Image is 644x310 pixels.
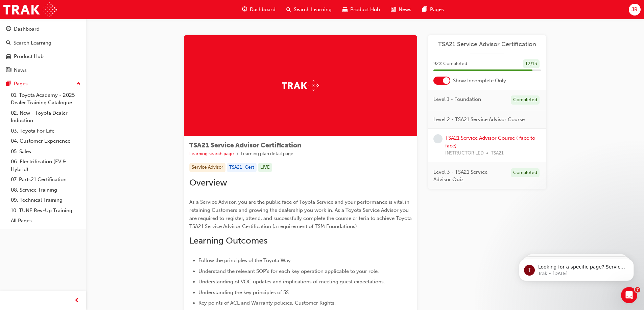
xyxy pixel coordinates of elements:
span: news-icon [6,67,11,74]
span: News [399,6,411,13]
span: Search Learning [294,6,332,13]
span: guage-icon [242,5,247,14]
span: Overview [189,177,227,188]
span: car-icon [6,54,11,60]
span: Understand the relevant SOP's for each key operation applicable to your role. [198,268,379,274]
a: News [3,64,84,77]
span: 92 % Completed [433,60,467,68]
a: Dashboard [3,23,84,35]
span: search-icon [6,40,11,46]
button: DashboardSearch LearningProduct HubNews [3,22,84,78]
div: Pages [14,80,28,88]
span: Level 1 - Foundation [433,95,481,103]
span: 7 [635,287,640,292]
a: 08. Service Training [8,185,84,195]
span: JR [631,6,638,13]
span: TSA21 [491,149,504,157]
span: TSA21 Service Advisor Certification [189,141,301,149]
span: INSTRUCTOR LED [445,149,484,157]
a: pages-iconPages [417,3,449,17]
span: up-icon [76,80,81,88]
span: Dashboard [250,6,276,13]
iframe: Intercom notifications message [509,245,644,292]
a: TSA21 Service Advisor Course ( face to face) [445,135,535,149]
a: 02. New - Toyota Dealer Induction [8,108,84,126]
div: Service Advisor [189,163,225,172]
span: guage-icon [6,26,11,32]
a: car-iconProduct Hub [337,3,385,17]
iframe: Intercom live chat [621,287,637,303]
div: Completed [511,168,540,177]
span: Level 2 - TSA21 Service Advisor Course [433,116,525,123]
span: Understanding the key principles of 5S. [198,289,290,295]
a: 03. Toyota For Life [8,126,84,136]
span: Pages [430,6,444,13]
a: All Pages [8,216,84,226]
span: Follow the principles of the Toyota Way. [198,257,292,263]
a: Product Hub [3,50,84,63]
a: 10. TUNE Rev-Up Training [8,205,84,216]
div: LIVE [258,163,272,172]
span: Level 3 - TSA21 Service Advisor Quiz [433,168,505,184]
img: Trak [3,2,57,17]
button: Pages [3,78,84,90]
span: pages-icon [6,81,11,87]
a: 06. Electrification (EV & Hybrid) [8,157,84,174]
a: Search Learning [3,37,84,49]
span: search-icon [286,5,291,14]
span: As a Service Advisor, you are the public face of Toyota Service and your performance is vital in ... [189,199,413,229]
li: Learning plan detail page [241,150,293,158]
span: prev-icon [74,297,79,305]
a: 01. Toyota Academy - 2025 Dealer Training Catalogue [8,90,84,108]
div: Search Learning [14,39,51,47]
span: news-icon [391,5,396,14]
a: TSA21 Service Advisor Certification [433,40,541,48]
a: 04. Customer Experience [8,136,84,146]
button: JR [629,4,641,16]
span: Product Hub [350,6,380,13]
a: Learning search page [189,151,234,157]
div: Completed [511,95,540,105]
span: Show Incomplete Only [453,77,506,85]
span: Learning Outcomes [189,235,267,246]
img: Trak [282,80,319,91]
div: News [14,66,27,74]
span: Key points of ACL and Warranty policies, Customer Rights. [198,300,336,306]
div: Dashboard [14,25,40,33]
div: TSA21_Cert [227,163,257,172]
a: 07. Parts21 Certification [8,174,84,185]
a: 05. Sales [8,146,84,157]
span: Understanding of VOC updates and implications of meeting guest expectations. [198,279,385,285]
a: 09. Technical Training [8,195,84,205]
a: search-iconSearch Learning [281,3,337,17]
span: learningRecordVerb_NONE-icon [433,134,443,143]
a: news-iconNews [385,3,417,17]
span: car-icon [342,5,348,14]
a: guage-iconDashboard [237,3,281,17]
div: 12 / 13 [523,59,540,68]
div: Product Hub [14,53,44,60]
span: pages-icon [422,5,427,14]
